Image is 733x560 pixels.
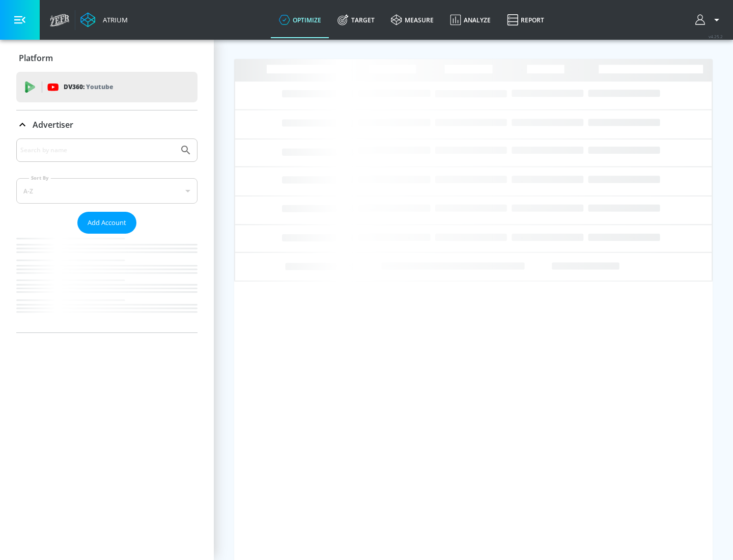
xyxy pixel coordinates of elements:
p: Youtube [86,81,113,92]
span: Add Account [88,217,126,229]
label: Sort By [29,175,51,181]
div: Atrium [99,15,128,24]
span: v 4.25.2 [709,34,723,39]
a: measure [383,2,442,38]
a: Report [499,2,552,38]
p: DV360: [64,81,113,93]
a: Analyze [442,2,499,38]
p: Advertiser [33,119,73,130]
a: Atrium [80,12,128,27]
input: Search by name [20,144,175,157]
div: DV360: Youtube [16,72,198,102]
div: Advertiser [16,138,198,332]
button: Add Account [77,212,136,234]
a: optimize [271,2,329,38]
div: Advertiser [16,110,198,139]
a: Target [329,2,383,38]
p: Platform [19,52,53,64]
div: Platform [16,44,198,72]
div: A-Z [16,178,198,204]
nav: list of Advertiser [16,234,198,332]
